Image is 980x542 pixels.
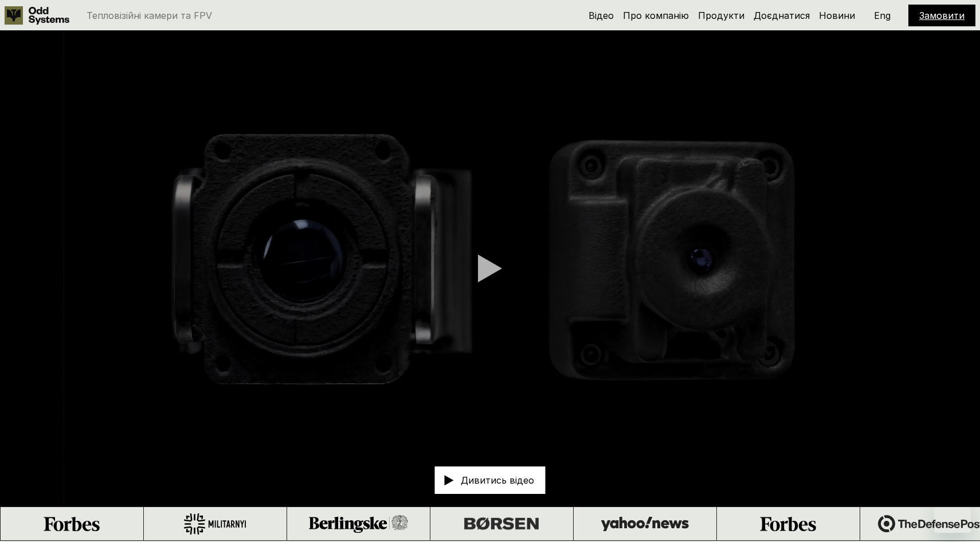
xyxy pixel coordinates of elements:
[698,10,744,21] a: Продукти
[461,476,534,485] p: Дивитись відео
[623,10,689,21] a: Про компанію
[87,11,212,20] p: Тепловізійні камери та FPV
[919,10,965,21] a: Замовити
[934,496,971,533] iframe: Кнопка для запуску вікна повідомлень
[589,10,614,21] a: Відео
[874,11,891,20] p: Eng
[754,10,810,21] a: Доєднатися
[819,10,855,21] a: Новини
